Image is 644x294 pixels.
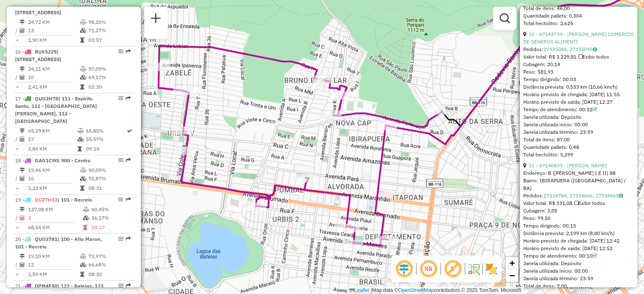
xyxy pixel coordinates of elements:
[15,174,19,183] td: /
[15,270,19,279] td: =
[523,199,634,207] div: Valor total: R$ 331,08
[506,257,518,269] a: Zoom in
[523,275,634,282] div: Janela utilizada término: 23:59
[467,262,480,276] img: Fluxo de ruas
[15,197,92,203] span: 19 -
[523,169,634,177] div: Endereço: B ([PERSON_NAME] I E II) 88
[20,66,25,72] i: Distância Total
[506,269,518,282] a: Zoom out
[127,128,132,133] i: Rota otimizada
[88,270,130,279] td: 08:30
[28,166,80,174] td: 19,46 KM
[371,287,372,293] span: |
[15,73,19,82] td: /
[20,137,25,142] i: Total de Atividades
[15,184,19,192] td: =
[523,61,560,67] span: Cubagem: 20,14
[523,83,634,91] div: Distância prevista: 0,533 km (10,66 km/h)
[418,259,439,279] span: Ocultar NR
[78,128,84,133] i: % de utilização do peso
[20,262,25,267] i: Total de Atividades
[523,230,634,237] div: Distância prevista: 2,199 km (8,80 km/h)
[80,176,86,181] i: % de utilização da cubagem
[86,127,126,135] td: 65,85%
[88,166,130,174] td: 90,09%
[35,2,57,8] span: RUY0H60
[523,31,634,45] a: 10 - 67143739 - [PERSON_NAME] COMERCIO DE GENEROS ALIMENTI
[15,49,61,62] span: 16 -
[28,73,80,82] td: 10
[523,113,634,121] div: Janela utilizada: Depósito
[28,135,77,143] td: 17
[15,95,97,124] span: 17 -
[28,36,80,44] td: 1,90 KM
[35,157,58,164] span: GAG1C90
[126,49,131,54] em: Rota exportada
[443,259,463,279] span: Exibir rótulo
[593,47,597,52] i: Observações
[509,258,515,268] span: +
[485,262,498,276] img: Exibir/Ocultar setores
[20,75,25,80] i: Total de Atividades
[78,137,84,142] i: % de utilização da cubagem
[28,145,77,153] td: 3,84 KM
[523,5,634,12] div: Total de itens: 46,00
[523,12,634,20] div: Quantidade pallets: 0,304
[86,145,126,153] td: 09:14
[80,186,84,191] i: Tempo total em rota
[523,76,634,83] div: Tempo dirigindo: 00:03
[20,176,25,181] i: Total de Atividades
[118,197,123,202] em: Opções
[88,73,130,82] td: 69,17%
[126,283,131,288] em: Rota exportada
[20,168,25,173] i: Distância Total
[78,146,82,151] i: Tempo total em rota
[35,95,58,102] span: QUO3H78
[349,287,369,293] a: Leaflet
[523,136,634,143] div: Total de itens: 87,00
[91,205,131,214] td: 40,45%
[80,262,86,267] i: % de utilização da cubagem
[15,214,19,222] td: /
[15,2,61,15] span: | [STREET_ADDRESS]
[88,252,130,261] td: 73,97%
[15,83,19,91] td: =
[126,96,131,101] em: Rota exportada
[28,205,83,214] td: 137,08 KM
[28,65,80,73] td: 24,11 KM
[80,75,86,80] i: % de utilização da cubagem
[28,261,80,269] td: 12
[83,215,89,220] i: % de utilização da cubagem
[523,128,634,136] div: Janela utilizada término: 23:59
[496,10,513,27] a: Exibir filtros
[28,252,80,261] td: 19,10 KM
[20,215,25,220] i: Total de Atividades
[523,260,634,267] div: Janela utilizada: Depósito
[15,157,91,164] span: 18 -
[15,2,61,15] span: 15 -
[35,236,57,242] span: QUO3781
[523,245,634,252] div: Horário previsto de saída: [DATE] 12:52
[28,83,80,91] td: 2,41 KM
[126,236,131,241] em: Rota exportada
[523,237,634,245] div: Horário previsto de chegada: [DATE] 12:42
[88,83,130,91] td: 03:30
[28,270,80,279] td: 1,59 KM
[118,96,123,101] em: Opções
[88,65,130,73] td: 97,09%
[35,283,57,289] span: DPM4F50
[118,236,123,241] em: Opções
[509,270,515,281] span: −
[118,158,123,163] em: Opções
[15,145,19,153] td: =
[543,192,623,199] a: 27334784, 27334666, 27334665
[20,128,25,133] i: Distância Total
[523,121,634,128] div: Janela utilizada início: 00:00
[58,157,91,164] span: | 900 - Centro
[57,197,92,203] span: | 101 - Recreio
[619,193,623,198] i: Observações
[80,254,86,259] i: % de utilização do peso
[523,69,553,75] span: Peso: 581,93
[523,106,634,113] div: Tempo de atendimento: 00:32
[523,252,634,260] div: Tempo de atendimento: 00:10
